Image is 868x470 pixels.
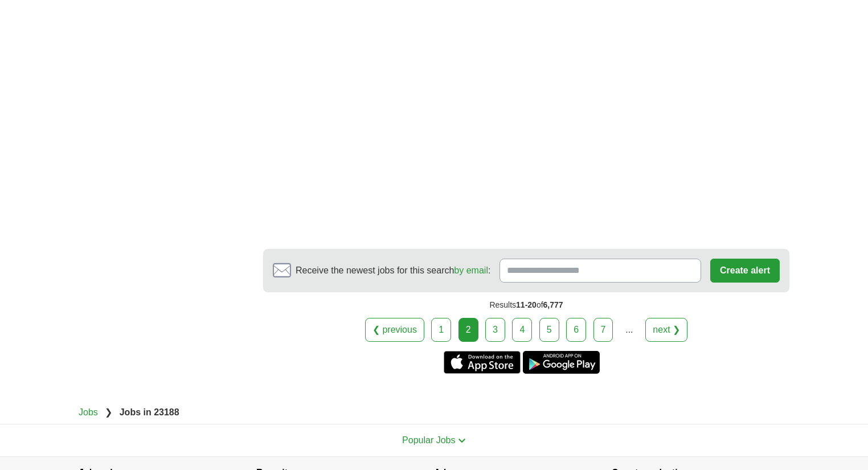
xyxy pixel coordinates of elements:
a: 1 [431,318,451,342]
a: Get the iPhone app [444,351,521,374]
span: Receive the newest jobs for this search : [296,264,490,277]
a: Jobs [79,407,98,417]
div: Results of [263,292,789,318]
img: toggle icon [458,438,466,443]
a: 6 [566,318,586,342]
a: ❮ previous [365,318,424,342]
strong: Jobs in 23188 [120,407,179,417]
a: next ❯ [645,318,687,342]
a: 3 [485,318,505,342]
a: Get the Android app [523,351,600,374]
a: 5 [539,318,559,342]
span: Popular Jobs [402,435,455,445]
div: ... [618,318,641,341]
div: 2 [458,318,478,342]
button: Create alert [710,259,780,283]
a: 7 [593,318,613,342]
span: ❯ [105,407,112,417]
span: 11-20 [516,300,537,309]
a: 4 [512,318,532,342]
span: 6,777 [543,300,563,309]
a: by email [454,265,488,275]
